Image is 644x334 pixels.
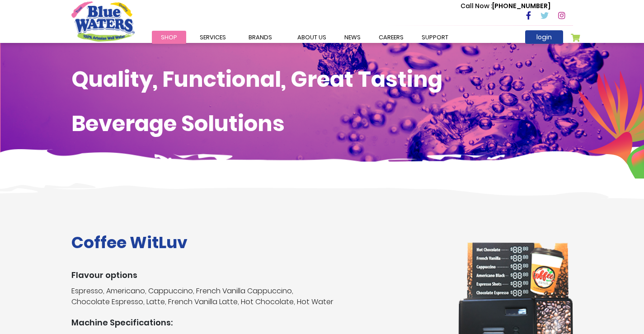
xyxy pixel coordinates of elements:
[71,1,135,41] a: store logo
[461,1,550,11] p: [PHONE_NUMBER]
[525,30,563,44] a: login
[461,1,492,10] span: Call Now :
[71,111,573,137] h1: Beverage Solutions
[71,286,444,307] p: Espresso, Americano, Cappuccino, French Vanilla Cappuccino, Chocolate Espresso, Latte, French Van...
[71,318,444,328] h3: Machine Specifications:
[288,31,335,44] a: about us
[335,31,370,44] a: News
[200,33,226,42] span: Services
[191,31,235,44] a: Services
[161,33,177,42] span: Shop
[413,31,457,44] a: support
[71,270,444,280] h3: Flavour options
[71,66,573,93] h1: Quality, Functional, Great Tasting
[249,33,272,42] span: Brands
[370,31,413,44] a: careers
[240,31,281,44] a: Brands
[71,233,444,252] h1: Coffee WitLuv
[152,31,186,44] a: Shop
